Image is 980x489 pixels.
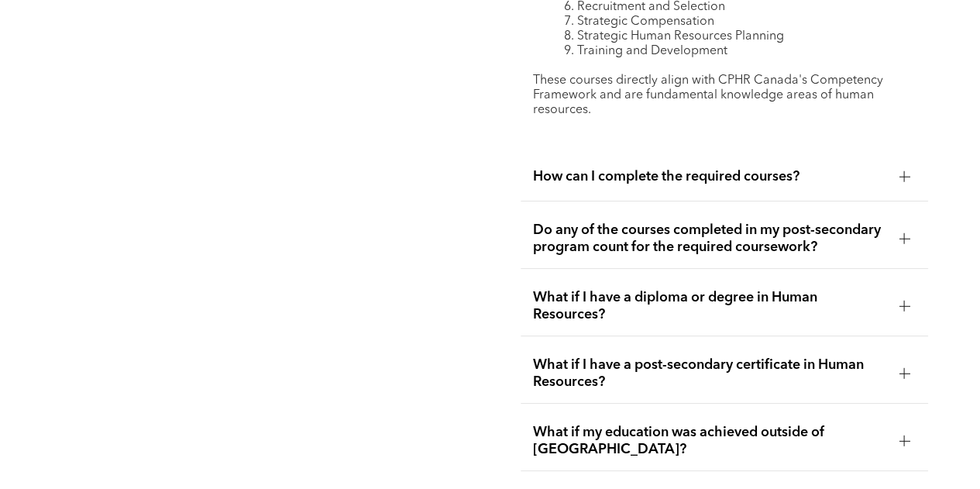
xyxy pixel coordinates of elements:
span: What if I have a diploma or degree in Human Resources? [533,289,887,323]
span: How can I complete the required courses? [533,168,887,185]
span: Do any of the courses completed in my post-secondary program count for the required coursework? [533,222,887,256]
li: Strategic Compensation [564,15,916,29]
span: What if my education was achieved outside of [GEOGRAPHIC_DATA]? [533,424,887,458]
span: What if I have a post-secondary certificate in Human Resources? [533,356,887,391]
li: Training and Development [564,44,916,59]
li: Strategic Human Resources Planning [564,29,916,44]
p: These courses directly align with CPHR Canada's Competency Framework and are fundamental knowledg... [533,74,916,118]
